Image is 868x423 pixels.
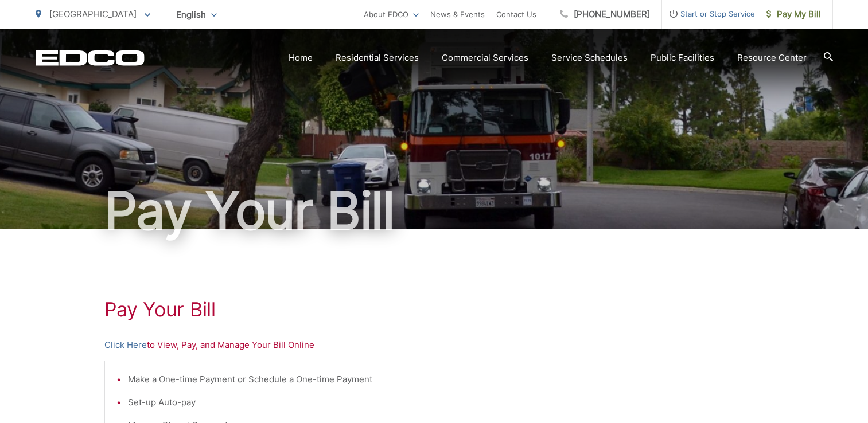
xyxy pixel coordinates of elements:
a: Contact Us [496,7,536,21]
a: News & Events [430,7,485,21]
a: Public Facilities [651,51,714,65]
h1: Pay Your Bill [104,298,764,321]
a: Click Here [104,338,147,352]
span: English [168,5,225,25]
a: Residential Services [336,51,419,65]
p: to View, Pay, and Manage Your Bill Online [104,338,764,352]
a: Service Schedules [551,51,628,65]
a: About EDCO [364,7,419,21]
li: Make a One-time Payment or Schedule a One-time Payment [128,373,752,386]
a: Resource Center [737,51,807,65]
li: Set-up Auto-pay [128,395,752,409]
a: Home [289,51,313,65]
span: [GEOGRAPHIC_DATA] [49,9,137,19]
span: Pay My Bill [766,7,821,21]
a: Commercial Services [442,51,528,65]
a: EDCD logo. Return to the homepage. [36,50,145,66]
h1: Pay Your Bill [36,182,833,240]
